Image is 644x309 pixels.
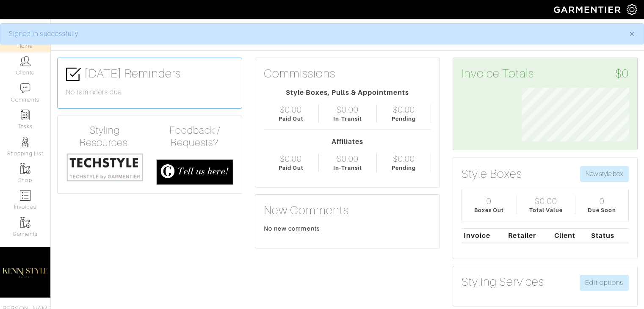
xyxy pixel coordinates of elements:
div: Pending [392,115,416,123]
h3: Styling Services [462,275,544,289]
img: comment-icon-a0a6a9ef722e966f86d9cbdc48e553b5cf19dbc54f86b18d962a5391bc8f6eb6.png [20,83,30,94]
th: Status [589,228,629,243]
img: garmentier-logo-header-white-b43fb05a5012e4ada735d5af1a66efaba907eab6374d6393d1fbf88cb4ef424d.png [550,2,627,17]
img: clients-icon-6bae9207a08558b7cb47a8932f037763ab4055f8c8b6bfacd5dc20c3e0201464.png [20,56,30,66]
div: In-Transit [333,164,362,172]
img: stylists-icon-eb353228a002819b7ec25b43dbf5f0378dd9e0616d9560372ff212230b889e62.png [20,137,30,147]
div: Style Boxes, Pulls & Appointments [264,88,431,98]
img: reminder-icon-8004d30b9f0a5d33ae49ab947aed9ed385cf756f9e5892f1edd6e32f2345188e.png [20,110,30,120]
div: Due Soon [588,206,616,214]
img: feedback_requests-3821251ac2bd56c73c230f3229a5b25d6eb027adea667894f41107c140538ee0.png [156,159,234,185]
div: Affiliates [264,137,431,147]
h3: Invoice Totals [462,66,629,81]
div: Total Value [529,206,563,214]
img: gear-icon-white-bd11855cb880d31180b6d7d6211b90ccbf57a29d726f0c71d8c61bd08dd39cc2.png [627,4,637,15]
h3: Commissions [264,66,336,81]
div: Paid Out [279,164,304,172]
div: $0.00 [535,196,557,206]
h3: New Comments [264,203,431,218]
img: orders-icon-0abe47150d42831381b5fb84f609e132dff9fe21cb692f30cb5eec754e2cba89.png [20,190,30,201]
div: $0.00 [393,154,415,164]
div: In-Transit [333,115,362,123]
a: Edit options [580,275,629,291]
div: Paid Out [279,115,304,123]
div: $0.00 [280,154,302,164]
img: garments-icon-b7da505a4dc4fd61783c78ac3ca0ef83fa9d6f193b1c9dc38574b1d14d53ca28.png [20,217,30,228]
div: 0 [600,196,605,206]
div: $0.00 [393,105,415,115]
th: Invoice [462,228,506,243]
button: New style box [580,166,629,182]
div: Pending [392,164,416,172]
img: techstyle-93310999766a10050dc78ceb7f971a75838126fd19372ce40ba20cdf6a89b94b.png [66,152,144,182]
div: Signed in successfully. [9,29,616,39]
div: Boxes Out [474,206,504,214]
div: $0.00 [337,105,359,115]
th: Client [552,228,589,243]
div: $0.00 [280,105,302,115]
span: × [629,28,635,39]
div: $0.00 [337,154,359,164]
div: 0 [486,196,492,206]
h4: Styling Resources: [66,124,144,149]
h3: Style Boxes [462,167,522,181]
span: $0 [615,66,629,81]
h4: Feedback / Requests? [156,124,234,149]
h3: [DATE] Reminders [66,66,233,82]
div: No new comments [264,224,431,233]
img: garments-icon-b7da505a4dc4fd61783c78ac3ca0ef83fa9d6f193b1c9dc38574b1d14d53ca28.png [20,163,30,174]
img: check-box-icon-36a4915ff3ba2bd8f6e4f29bc755bb66becd62c870f447fc0dd1365fcfddab58.png [66,67,81,82]
th: Retailer [506,228,553,243]
h6: No reminders due [66,88,233,97]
